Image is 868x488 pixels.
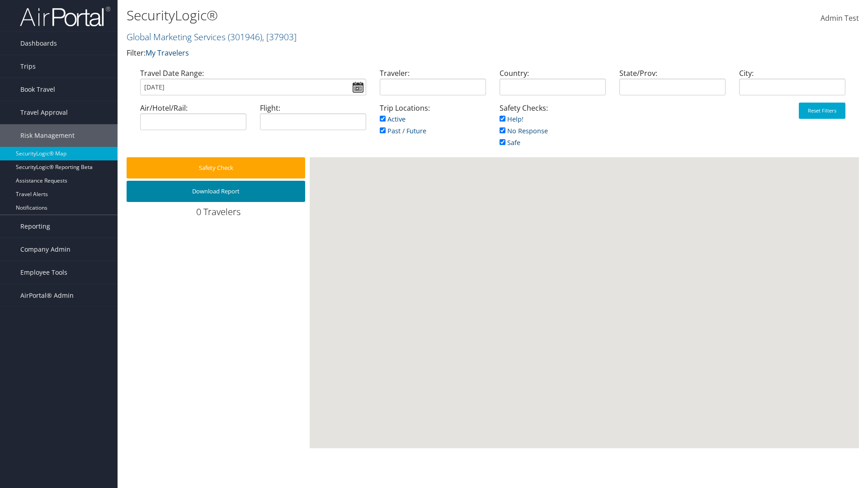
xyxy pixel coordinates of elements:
[821,13,859,23] span: Admin Test
[453,328,468,343] div: Green forest fire alert in Brazil
[732,68,852,103] div: City:
[458,326,472,341] div: Green forest fire alert in Brazil
[821,5,859,33] a: Admin Test
[20,215,50,238] span: Reporting
[373,103,493,145] div: Trip Locations:
[133,68,373,103] div: Travel Date Range:
[20,101,68,124] span: Travel Approval
[127,181,305,202] button: Download Report
[457,334,472,348] div: Green forest fire alert in Brazil
[398,246,413,261] div: Green earthquake alert (Magnitude 4.6M, Depth:81.2km) in Dominican Republic 01/09/2025 09:27 UTC,...
[127,157,305,178] button: Safety Check
[306,251,321,265] div: Green alert for tropical cyclone TWELVE-E-25. Population affected by Category 1 (120 km/h) wind s...
[262,31,297,43] span: , [ 37903 ]
[20,6,110,27] img: airportal-logo.png
[20,284,74,307] span: AirPortal® Admin
[20,124,75,147] span: Risk Management
[394,378,409,393] div: Green earthquake alert (Magnitude 4.6M, Depth:61.209km) in Chile 01/09/2025 13:48 UTC, 810 thousa...
[127,31,297,43] a: Global Marketing Services
[20,55,36,78] span: Trips
[493,103,613,157] div: Safety Checks:
[20,261,67,284] span: Employee Tools
[20,78,55,101] span: Book Travel
[127,206,310,223] div: 0 Travelers
[146,48,189,58] a: My Travelers
[466,311,481,326] div: Green forest fire alert in Brazil
[373,68,493,103] div: Traveler:
[20,238,71,261] span: Company Admin
[467,315,482,330] div: Green forest fire alert in Brazil
[253,103,373,137] div: Flight:
[500,115,524,123] a: Help!
[799,103,845,119] button: Reset Filters
[613,68,732,103] div: State/Prov:
[500,127,548,135] a: No Response
[465,325,480,339] div: Green forest fire alert in Brazil
[228,31,262,43] span: ( 301946 )
[380,127,426,135] a: Past / Future
[380,115,406,123] a: Active
[493,68,613,103] div: Country:
[406,360,420,374] div: Green earthquake alert (Magnitude 4.8M, Depth:166.608km) in Argentina 01/09/2025 07:38 UTC, 10 th...
[20,32,57,55] span: Dashboards
[500,138,520,147] a: Safe
[133,103,253,137] div: Air/Hotel/Rail:
[127,47,615,59] p: Filter:
[127,6,615,25] h1: SecurityLogic®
